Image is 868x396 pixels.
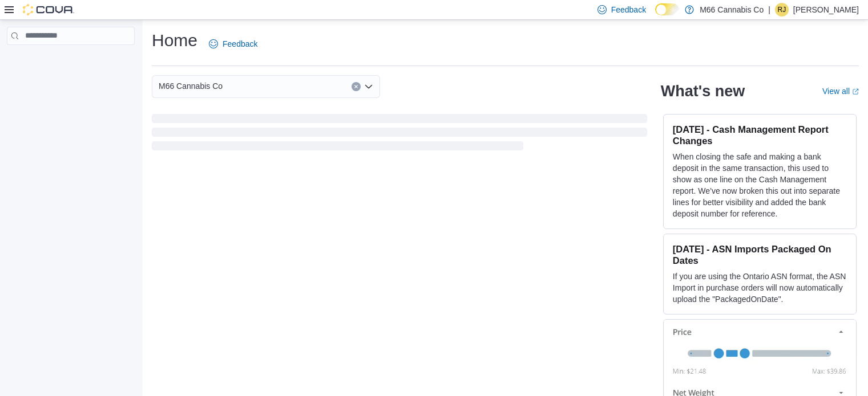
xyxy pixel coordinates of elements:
[159,79,223,93] span: M66 Cannabis Co
[352,82,361,91] button: Clear input
[661,82,745,100] h2: What's new
[23,4,74,15] img: Cova
[364,82,373,91] button: Open list of options
[822,87,859,96] a: View allExternal link
[673,243,847,266] h3: [DATE] - ASN Imports Packaged On Dates
[852,88,859,95] svg: External link
[152,116,647,153] span: Loading
[7,47,135,75] nav: Complex example
[152,29,197,52] h1: Home
[775,3,789,17] div: Rebecca Jackson
[655,3,679,15] input: Dark Mode
[700,3,764,17] p: M66 Cannabis Co
[673,124,847,146] h3: [DATE] - Cash Management Report Changes
[768,3,770,17] p: |
[611,4,646,15] span: Feedback
[655,15,656,16] span: Dark Mode
[204,32,262,55] a: Feedback
[223,38,257,50] span: Feedback
[673,151,847,219] p: When closing the safe and making a bank deposit in the same transaction, this used to show as one...
[673,271,847,305] p: If you are using the Ontario ASN format, the ASN Import in purchase orders will now automatically...
[778,3,786,17] span: RJ
[793,3,859,17] p: [PERSON_NAME]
